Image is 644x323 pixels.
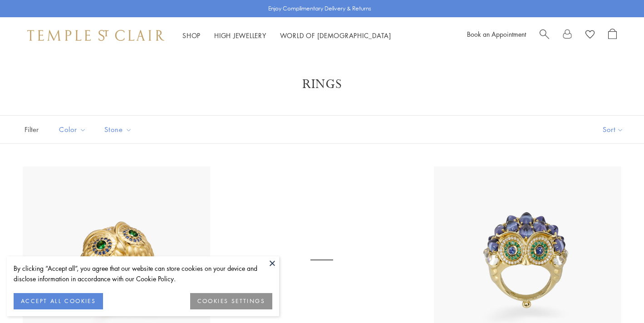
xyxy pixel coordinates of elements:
h1: Rings [36,76,608,93]
a: Search [540,29,549,42]
a: World of [DEMOGRAPHIC_DATA]World of [DEMOGRAPHIC_DATA] [280,31,391,40]
span: Stone [100,124,139,135]
a: Book an Appointment [467,29,526,39]
div: By clicking “Accept all”, you agree that our website can store cookies on your device and disclos... [14,263,272,284]
nav: Main navigation [182,30,391,41]
a: ShopShop [182,31,201,40]
button: Color [52,119,93,140]
a: View Wishlist [585,29,595,42]
iframe: Gorgias live chat messenger [599,280,635,314]
button: ACCEPT ALL COOKIES [14,293,103,309]
p: Enjoy Complimentary Delivery & Returns [268,4,371,13]
span: Color [54,124,93,135]
button: Stone [98,119,139,140]
button: Show sort by [582,116,644,143]
a: High JewelleryHigh Jewellery [214,31,266,40]
button: COOKIES SETTINGS [190,293,272,309]
a: Open Shopping Bag [608,29,617,42]
img: Temple St. Clair [27,30,164,41]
